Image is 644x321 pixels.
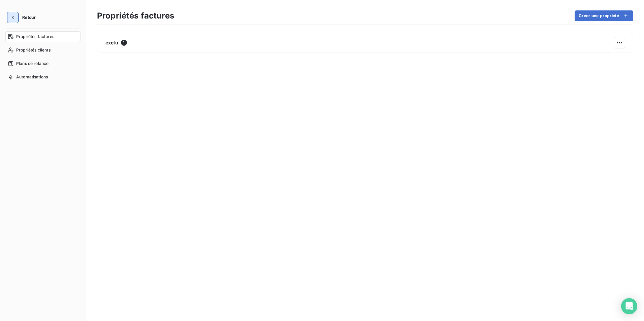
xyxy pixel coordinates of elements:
[16,34,54,40] span: Propriétés factures
[97,10,174,22] h3: Propriétés factures
[5,72,80,82] a: Automatisations
[22,15,36,20] span: Retour
[5,12,41,23] button: Retour
[5,45,80,56] a: Propriétés clients
[575,10,633,21] button: Créer une propriété
[5,31,80,42] a: Propriétés factures
[621,298,637,314] div: Open Intercom Messenger
[16,61,49,67] span: Plans de relance
[5,58,80,69] a: Plans de relance
[121,40,127,46] span: 1
[105,39,118,46] span: exclu
[16,74,48,80] span: Automatisations
[16,47,51,53] span: Propriétés clients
